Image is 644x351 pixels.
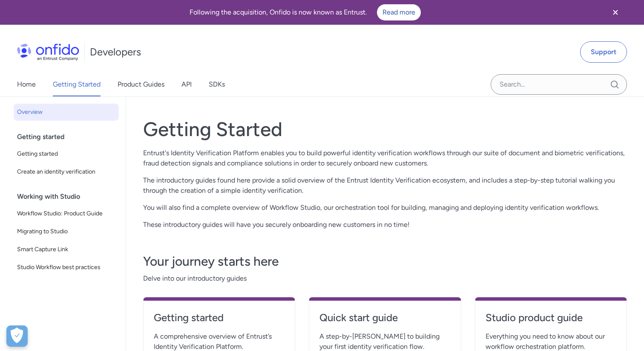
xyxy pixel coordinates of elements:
img: Onfido Logo [17,44,79,61]
span: Workflow Studio: Product Guide [17,209,115,219]
a: Read more [377,4,421,20]
button: Open Preferences [6,325,28,347]
a: Home [17,73,36,96]
p: The introductory guides found here provide a solid overview of the Entrust Identity Verification ... [143,175,627,196]
a: API [181,73,192,96]
div: Following the acquisition, Onfido is now known as Entrust. [10,4,600,20]
div: Working with Studio [17,188,122,205]
a: Workflow Studio: Product Guide [14,205,119,222]
p: You will also find a complete overview of Workflow Studio, our orchestration tool for building, m... [143,203,627,213]
span: Create an identity verification [17,167,115,177]
a: Support [580,41,627,63]
a: Create an identity verification [14,163,119,180]
a: Smart Capture Link [14,241,119,258]
h3: Your journey starts here [143,253,627,270]
h4: Studio product guide [486,311,616,325]
span: Getting started [17,149,115,159]
p: These introductory guides will have you securely onboarding new customers in no time! [143,220,627,230]
button: Close banner [600,2,631,23]
a: Overview [14,104,119,121]
p: Entrust's Identity Verification Platform enables you to build powerful identity verification work... [143,148,627,168]
a: Quick start guide [319,311,450,331]
input: Onfido search input field [491,74,627,95]
a: Migrating to Studio [14,223,119,240]
a: Product Guides [118,73,164,96]
div: Cookie Preferences [6,325,28,347]
span: Migrating to Studio [17,226,115,237]
a: Studio Workflow best practices [14,259,119,276]
a: Getting started [154,311,285,331]
div: Getting started [17,128,122,145]
a: SDKs [209,73,225,96]
a: Getting started [14,145,119,162]
a: Getting Started [53,73,101,96]
a: Studio product guide [486,311,616,331]
h4: Quick start guide [319,311,450,325]
span: Overview [17,107,115,117]
span: Studio Workflow best practices [17,262,115,273]
span: Delve into our introductory guides [143,273,627,284]
h1: Developers [90,45,141,59]
h1: Getting Started [143,117,627,141]
h4: Getting started [154,311,285,325]
svg: Close banner [610,7,621,17]
span: Smart Capture Link [17,244,115,255]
